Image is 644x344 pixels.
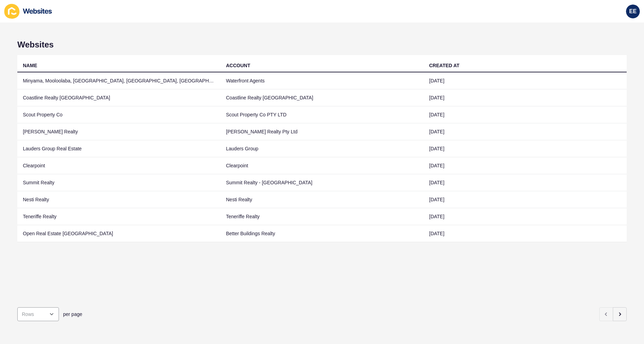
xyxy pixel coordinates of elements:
td: Teneriffe Realty [220,208,424,225]
h1: Websites [17,40,627,50]
td: [DATE] [424,72,627,89]
td: Coastline Realty [GEOGRAPHIC_DATA] [220,89,424,106]
div: ACCOUNT [226,62,250,69]
span: per page [63,311,82,318]
td: [DATE] [424,208,627,225]
td: Lauders Group Real Estate [17,140,220,157]
td: [DATE] [424,106,627,123]
td: Waterfront Agents [220,72,424,89]
td: Clearpoint [17,157,220,174]
td: Open Real Estate [GEOGRAPHIC_DATA] [17,225,220,242]
td: [DATE] [424,140,627,157]
td: Nesti Realty [220,191,424,208]
td: [DATE] [424,225,627,242]
td: [DATE] [424,89,627,106]
td: [DATE] [424,174,627,191]
div: NAME [23,62,37,69]
td: Clearpoint [220,157,424,174]
div: CREATED AT [429,62,460,69]
td: Scout Property Co PTY LTD [220,106,424,123]
td: Scout Property Co [17,106,220,123]
td: Better Buildings Realty [220,225,424,242]
td: Nesti Realty [17,191,220,208]
span: EE [629,8,636,15]
td: [PERSON_NAME] Realty [17,123,220,140]
td: [PERSON_NAME] Realty Pty Ltd [220,123,424,140]
td: [DATE] [424,157,627,174]
td: Summit Realty [17,174,220,191]
td: [DATE] [424,191,627,208]
td: Lauders Group [220,140,424,157]
div: open menu [17,307,59,321]
td: [DATE] [424,123,627,140]
td: Teneriffe Realty [17,208,220,225]
td: Minyama, Mooloolaba, [GEOGRAPHIC_DATA], [GEOGRAPHIC_DATA], [GEOGRAPHIC_DATA], Real Estate [17,72,220,89]
td: Summit Realty - [GEOGRAPHIC_DATA] [220,174,424,191]
td: Coastline Realty [GEOGRAPHIC_DATA] [17,89,220,106]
